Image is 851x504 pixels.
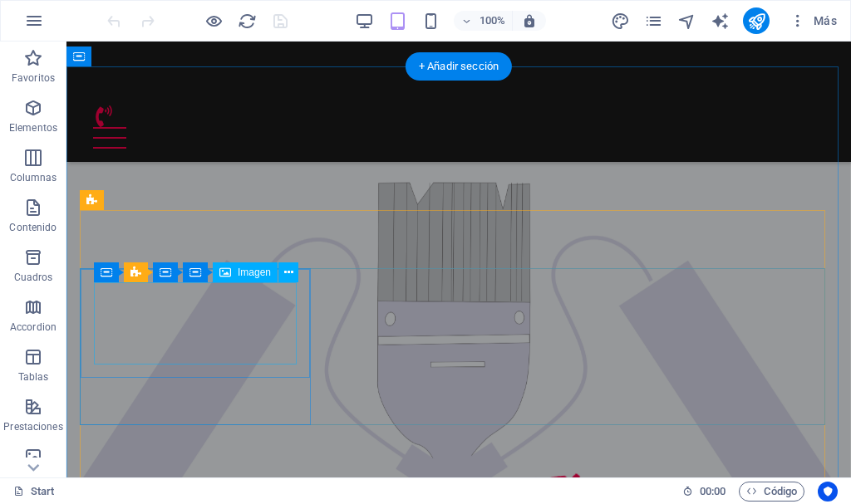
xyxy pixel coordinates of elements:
i: Navegador [677,12,696,31]
a: Haz clic para cancelar la selección y doble clic para abrir páginas [13,482,55,502]
button: Haz clic para salir del modo de previsualización y seguir editando [204,11,224,31]
i: Diseño (Ctrl+Alt+Y) [611,12,630,31]
i: Volver a cargar página [238,12,257,31]
p: Cuadros [14,271,53,284]
h6: Tiempo de la sesión [682,482,726,502]
p: Prestaciones [3,420,62,433]
i: Al redimensionar, ajustar el nivel de zoom automáticamente para ajustarse al dispositivo elegido. [522,13,537,28]
button: text_generator [710,11,730,31]
span: : [711,485,714,497]
button: pages [643,11,663,31]
button: Más [783,7,844,34]
div: + Añadir sección [406,52,512,81]
button: reload [237,11,257,31]
button: design [610,11,630,31]
span: Código [746,482,797,502]
button: publish [743,7,770,34]
p: Columnas [10,171,57,184]
span: 00 00 [700,482,726,502]
i: Páginas (Ctrl+Alt+S) [644,12,663,31]
button: Código [739,482,804,502]
h6: 100% [479,11,505,31]
p: Accordion [10,321,57,334]
button: Usercentrics [818,482,838,502]
i: AI Writer [711,12,730,31]
i: Publicar [747,12,766,31]
p: Tablas [18,370,49,384]
button: 100% [454,11,513,31]
button: navigator [676,11,696,31]
span: Más [790,12,837,29]
p: Favoritos [12,71,55,85]
p: Contenido [9,221,57,234]
p: Elementos [9,121,57,135]
span: Imagen [238,267,271,277]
